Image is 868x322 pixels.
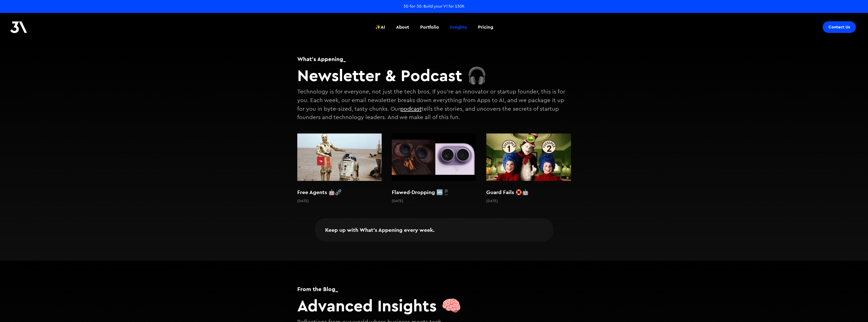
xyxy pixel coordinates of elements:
a: ✨AI [372,18,388,36]
h2: Guard Fails 🛟🤖 [486,188,571,196]
h2: Flawed-Dropping 🆕📱 [392,188,476,196]
a: Pricing [475,18,496,36]
div: ✨AI [375,24,385,30]
h2: Free Agents 🤖⛓️‍💥 [297,188,382,196]
a: podcast [400,106,421,112]
a: 30-for-30: Build your V1 for $30K [403,4,465,9]
p: [DATE] [392,199,403,204]
h1: What's Appening_ [297,55,571,63]
a: Insights [447,18,470,36]
a: About [393,18,412,36]
h2: Advanced Insights 🧠 [297,296,571,315]
p: [DATE] [297,199,309,204]
div: Insights [450,24,467,30]
div: Portfolio [420,24,439,30]
h2: Newsletter & Podcast 🎧 [297,66,571,85]
div: Pricing [478,24,493,30]
a: Free Agents 🤖⛓️‍💥 [297,131,382,199]
a: Portfolio [417,18,442,36]
p: Technology is for everyone, not just the tech bros. If you're an innovator or startup founder, th... [297,89,565,120]
h1: From the Blog_ [297,285,571,293]
a: Contact Us [823,21,856,33]
a: Flawed-Dropping 🆕📱 [392,131,476,199]
a: Guard Fails 🛟🤖 [486,131,571,199]
p: [DATE] [486,199,498,204]
h2: Keep up with What's Appening every week. [325,226,435,234]
div: About [396,24,409,30]
div: Contact Us [828,25,850,30]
